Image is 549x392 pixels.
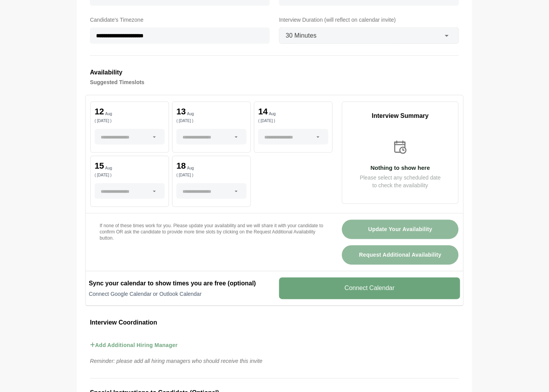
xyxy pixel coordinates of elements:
p: Please select any scheduled date to check the availability [342,174,458,189]
button: Request Additional Availability [342,245,459,265]
p: ( [DATE] ) [95,119,165,123]
button: Add Additional Hiring Manager [90,334,178,357]
p: ( [DATE] ) [176,173,247,177]
img: calender [392,139,409,155]
p: 14 [258,107,268,116]
v-button: Connect Calendar [279,278,460,299]
label: Interview Duration (will reflect on calendar invite) [279,15,459,24]
h2: Sync your calendar to show times you are free (optional) [89,279,270,288]
p: Aug [187,112,194,116]
p: 13 [176,107,186,116]
p: Aug [269,112,276,116]
h4: Suggested Timeslots [90,78,459,87]
h3: Interview Coordination [90,318,459,328]
p: Aug [105,112,112,116]
p: ( [DATE] ) [258,119,328,123]
p: Reminder: please add all hiring managers who should receive this invite [85,357,464,366]
h3: Availability [90,67,459,78]
p: 18 [176,162,186,170]
p: Interview Summary [342,111,458,121]
span: 30 Minutes [286,31,317,41]
p: Nothing to show here [342,165,458,171]
p: ( [DATE] ) [176,119,247,123]
p: Aug [105,166,112,170]
p: Aug [187,166,194,170]
p: ( [DATE] ) [95,173,165,177]
p: 15 [95,162,104,170]
p: 12 [95,107,104,116]
p: If none of these times work for you. Please update your availability and we will share it with yo... [100,223,323,242]
label: Candidate's Timezone [90,15,270,24]
button: Update Your Availability [342,220,459,239]
p: Connect Google Calendar or Outlook Calendar [89,290,270,298]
